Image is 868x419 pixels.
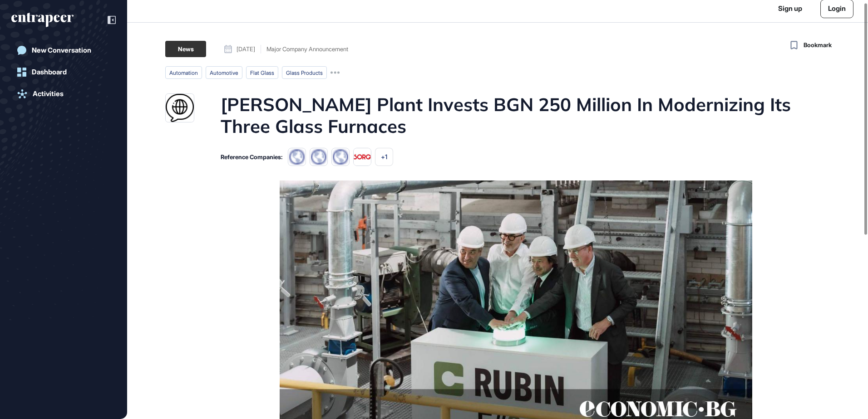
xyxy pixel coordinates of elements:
[237,46,255,52] span: [DATE]
[788,39,832,52] button: Bookmark
[778,4,802,14] a: Sign up
[353,148,371,166] img: 65ca29a1eef95fc3a5440557.tmp1en3mcyy
[32,46,91,54] div: New Conversation
[375,148,393,166] div: +1
[206,66,242,79] li: automotive
[221,93,809,137] h1: [PERSON_NAME] Plant Invests BGN 250 Million In Modernizing Its Three Glass Furnaces
[11,13,74,27] div: entrapeer-logo
[266,46,348,52] div: Major Company Announcement
[804,41,832,50] span: Bookmark
[282,66,327,79] li: glass products
[288,148,306,166] img: favicons
[310,148,328,166] img: favicons
[33,90,64,98] div: Activities
[166,94,194,122] img: www.economic.bg
[246,66,278,79] li: flat glass
[165,41,206,57] div: News
[32,68,67,76] div: Dashboard
[165,66,202,79] li: automation
[331,148,350,166] img: favicons
[221,154,282,160] div: Reference Companies:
